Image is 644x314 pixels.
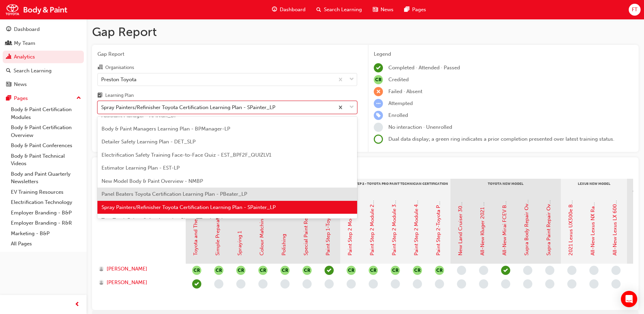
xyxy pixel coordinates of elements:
[391,170,397,256] a: Paint Step 2 Module 3-Plastic Repair
[192,279,201,289] span: learningRecordVerb_COMPLETE-icon
[214,266,223,275] span: null-icon
[324,6,362,14] span: Search Learning
[6,95,11,102] span: pages-icon
[8,208,84,218] a: Employer Branding - B&P
[101,104,275,111] div: Spray Painters/Refinisher Toyota Certification Learning Plan - SPainter_LP
[435,279,444,289] span: learningRecordVerb_NONE-icon
[388,65,460,71] span: Completed · Attended · Passed
[374,99,383,108] span: learningRecordVerb_ATTEMPT-icon
[316,5,321,14] span: search-icon
[381,6,393,14] span: News
[236,266,245,275] button: null-icon
[3,37,84,50] a: My Team
[349,103,354,112] span: down-icon
[3,51,84,63] a: Analytics
[523,279,532,289] span: learningRecordVerb_NONE-icon
[611,279,621,289] span: learningRecordVerb_NONE-icon
[14,81,27,88] div: News
[3,65,84,77] a: Search Learning
[325,266,334,275] span: learningRecordVerb_COMPLETE-icon
[102,178,203,184] span: New Model Body & Paint Overview - NMBP
[567,266,576,275] span: learningRecordVerb_NONE-icon
[435,145,441,256] a: Paint Step 2-Toyota Pro Paint Technician Exam
[611,266,621,275] span: learningRecordVerb_NONE-icon
[413,266,422,275] button: null-icon
[102,165,180,171] span: Estimator Learning Plan - EST-LP
[102,191,247,197] span: Panel Beaters Toyota Certification Learning Plan - PBeater_LP
[546,188,552,256] a: Supra Paint Repair Overview
[629,4,641,16] button: FT
[388,112,408,118] span: Enrolled
[457,266,466,275] span: learningRecordVerb_NONE-icon
[99,265,179,273] a: [PERSON_NAME]
[621,291,637,307] div: Open Intercom Messenger
[388,136,614,142] span: Dual data display; a green ring indicates a prior completion presented over latest training status.
[214,279,223,289] span: learningRecordVerb_NONE-icon
[3,2,70,17] a: Trak
[8,239,84,249] a: All Pages
[349,75,354,84] span: down-icon
[369,279,378,289] span: learningRecordVerb_NONE-icon
[545,266,554,275] span: learningRecordVerb_NONE-icon
[3,22,84,92] button: DashboardMy TeamAnalyticsSearch LearningNews
[272,5,277,14] span: guage-icon
[561,179,627,196] div: Lexus New Model
[340,179,450,196] div: Paint Step 2 - Toyota Pro Paint Technician Certification
[97,93,103,99] span: learningplan-icon
[388,76,409,83] span: Credited
[373,5,378,14] span: news-icon
[8,104,84,122] a: Body & Paint Certification Modules
[501,279,510,289] span: learningRecordVerb_NONE-icon
[101,75,136,83] div: Preston Toyota
[14,94,28,102] div: Pages
[374,50,633,58] div: Legend
[259,212,265,256] a: Colour Matching 1
[99,279,179,286] a: [PERSON_NAME]
[632,6,638,14] span: FT
[567,279,576,289] span: learningRecordVerb_NONE-icon
[399,3,431,17] a: pages-iconPages
[92,24,639,39] h1: Gap Report
[8,197,84,208] a: Electrification Technology
[589,266,599,275] span: learningRecordVerb_NONE-icon
[3,92,84,105] button: Pages
[374,63,383,72] span: learningRecordVerb_COMPLETE-icon
[258,266,268,275] button: null-icon
[237,231,243,256] a: Spraying 1
[374,111,383,120] span: learningRecordVerb_ENROLL-icon
[501,266,510,275] span: learningRecordVerb_COMPLETE-icon
[457,279,466,289] span: learningRecordVerb_NONE-icon
[107,265,147,273] span: [PERSON_NAME]
[347,266,356,275] button: null-icon
[568,148,574,256] a: 2021 Lexus UX300e Body and Paint Overview
[105,64,134,71] div: Organisations
[523,188,530,256] a: Supra Body Repair Overview
[450,179,561,196] div: Toyota New Model
[266,3,311,17] a: guage-iconDashboard
[412,6,426,14] span: Pages
[3,78,84,91] a: News
[105,92,134,99] div: Learning Plan
[192,266,201,275] span: null-icon
[388,88,422,94] span: Failed · Absent
[369,266,378,275] button: null-icon
[374,75,383,84] span: null-icon
[311,3,367,17] a: search-iconSearch Learning
[391,266,400,275] button: null-icon
[6,54,11,60] span: chart-icon
[6,40,11,47] span: people-icon
[280,6,306,14] span: Dashboard
[14,39,35,47] div: My Team
[8,218,84,228] a: Employer Branding - R&R
[97,65,103,71] span: organisation-icon
[479,266,488,275] span: learningRecordVerb_NONE-icon
[6,68,11,74] span: search-icon
[302,266,312,275] button: null-icon
[8,169,84,187] a: Body and Paint Quarterly Newsletters
[280,266,290,275] button: null-icon
[281,234,287,256] a: Polishing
